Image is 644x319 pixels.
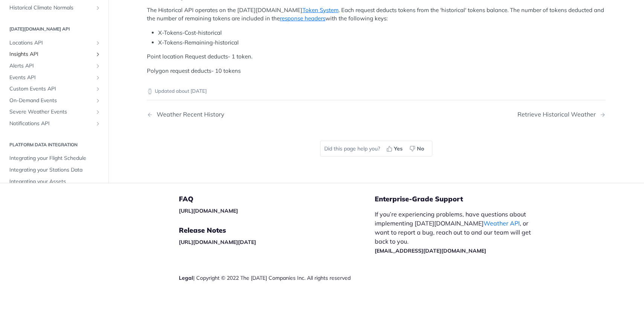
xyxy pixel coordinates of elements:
[407,143,428,154] button: No
[179,274,375,282] div: | Copyright © 2022 The [DATE] Companies Inc. All rights reserved
[95,75,101,81] button: Show subpages for Events API
[9,51,93,58] span: Insights API
[179,239,256,245] a: [URL][DOMAIN_NAME][DATE]
[6,118,103,129] a: Notifications APIShow subpages for Notifications API
[95,52,101,58] button: Show subpages for Insights API
[417,145,424,153] span: No
[6,83,103,95] a: Custom Events APIShow subpages for Custom Events API
[179,195,375,204] h5: FAQ
[95,86,101,92] button: Show subpages for Custom Events API
[147,52,606,61] p: Point location Request deducts- 1 token.
[9,155,101,163] span: Integrating your Flight Schedule
[9,120,93,127] span: Notifications API
[147,6,606,23] p: The Historical API operates on the [DATE][DOMAIN_NAME] . Each request deducts tokens from the 'hi...
[394,145,403,153] span: Yes
[9,166,101,174] span: Integrating your Stations Data
[9,85,93,93] span: Custom Events API
[6,176,103,187] a: Integrating your Assets
[375,210,539,255] p: If you’re experiencing problems, have questions about implementing [DATE][DOMAIN_NAME] , or want ...
[147,67,606,75] p: Polygon request deducts- 10 tokens
[320,141,432,156] div: Did this page help you?
[280,15,325,22] a: response headers
[484,219,520,227] a: Weather API
[6,153,103,164] a: Integrating your Flight Schedule
[517,111,600,118] div: Retrieve Historical Weather
[147,103,606,126] nav: Pagination Controls
[9,109,93,116] span: Severe Weather Events
[6,26,103,32] h2: [DATE][DOMAIN_NAME] API
[95,98,101,104] button: Show subpages for On-Demand Events
[6,164,103,176] a: Integrating your Stations Data
[95,40,101,46] button: Show subpages for Locations API
[147,87,606,95] p: Updated about [DATE]
[6,72,103,83] a: Events APIShow subpages for Events API
[375,247,486,254] a: [EMAIL_ADDRESS][DATE][DOMAIN_NAME]
[158,38,606,47] li: X-Tokens-Remaining-historical
[95,121,101,127] button: Show subpages for Notifications API
[9,74,93,81] span: Events API
[95,109,101,115] button: Show subpages for Severe Weather Events
[6,60,103,72] a: Alerts APIShow subpages for Alerts API
[517,111,606,118] a: Next Page: Retrieve Historical Weather
[375,195,551,204] h5: Enterprise-Grade Support
[179,275,193,281] a: Legal
[6,49,103,60] a: Insights APIShow subpages for Insights API
[9,62,93,70] span: Alerts API
[179,207,238,214] a: [URL][DOMAIN_NAME]
[9,39,93,47] span: Locations API
[384,143,407,154] button: Yes
[9,97,93,104] span: On-Demand Events
[302,6,339,14] a: Token System
[9,178,101,186] span: Integrating your Assets
[6,141,103,148] h2: Platform DATA integration
[6,95,103,106] a: On-Demand EventsShow subpages for On-Demand Events
[6,2,103,14] a: Historical Climate NormalsShow subpages for Historical Climate Normals
[153,111,224,118] div: Weather Recent History
[179,226,375,235] h5: Release Notes
[158,29,606,37] li: X-Tokens-Cost-historical
[6,37,103,49] a: Locations APIShow subpages for Locations API
[9,4,93,12] span: Historical Climate Normals
[95,63,101,69] button: Show subpages for Alerts API
[6,107,103,118] a: Severe Weather EventsShow subpages for Severe Weather Events
[147,111,343,118] a: Previous Page: Weather Recent History
[95,5,101,11] button: Show subpages for Historical Climate Normals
